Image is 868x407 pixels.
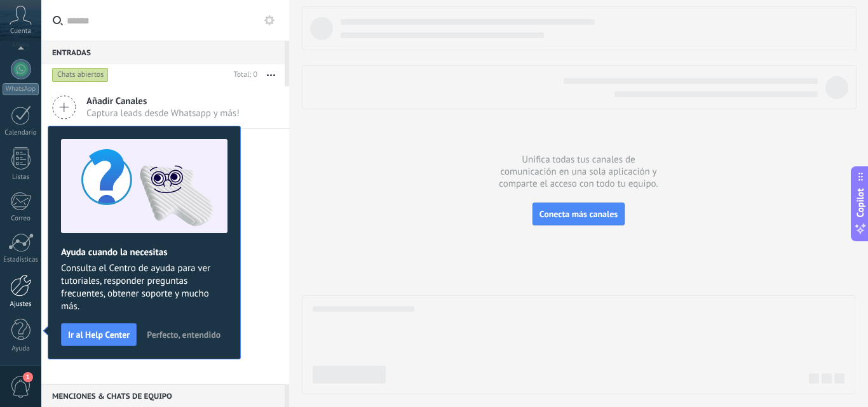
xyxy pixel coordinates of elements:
[3,215,39,223] div: Correo
[141,325,226,344] button: Perfecto, entendido
[229,69,257,81] div: Total: 0
[3,300,39,309] div: Ajustes
[86,95,240,107] span: Añadir Canales
[61,323,137,346] button: Ir al Help Center
[539,208,618,220] span: Conecta más canales
[3,345,39,353] div: Ayuda
[86,107,240,119] span: Captura leads desde Whatsapp y más!
[3,173,39,182] div: Listas
[68,330,130,339] span: Ir al Help Center
[3,83,39,95] div: WhatsApp
[41,41,285,63] div: Entradas
[147,330,220,339] span: Perfecto, entendido
[854,188,867,217] span: Copilot
[3,129,39,137] div: Calendario
[532,203,625,225] button: Conecta más canales
[10,27,31,36] span: Cuenta
[61,262,227,313] span: Consulta el Centro de ayuda para ver tutoriales, responder preguntas frecuentes, obtener soporte ...
[23,372,33,382] span: 1
[52,67,109,83] div: Chats abiertos
[41,384,285,407] div: Menciones & Chats de equipo
[3,256,39,264] div: Estadísticas
[61,246,227,258] h2: Ayuda cuando la necesitas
